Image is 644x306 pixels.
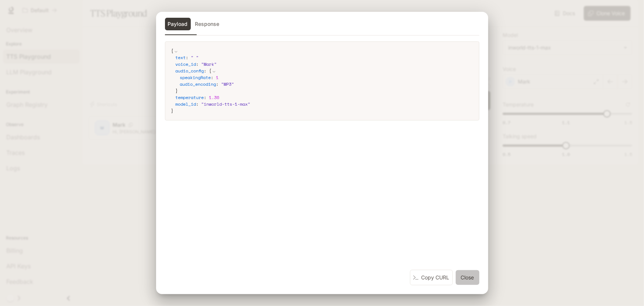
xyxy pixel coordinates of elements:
[192,18,223,30] button: Response
[180,81,473,88] div: :
[191,54,199,61] span: " "
[176,61,196,67] span: voice_id
[180,74,473,81] div: :
[202,61,217,67] span: " Mark "
[202,101,251,107] span: " inworld-tts-1-max "
[216,74,219,81] span: 1
[176,94,473,101] div: :
[209,68,212,74] span: {
[176,101,473,108] div: :
[410,270,453,286] button: Copy CURL
[176,94,204,101] span: temperature
[176,88,178,94] span: }
[176,68,204,74] span: audio_config
[180,74,211,81] span: speakingRate
[176,54,186,61] span: text
[171,108,174,114] span: }
[165,18,191,30] button: Payload
[221,81,234,87] span: " MP3 "
[456,270,479,285] button: Close
[180,81,216,87] span: audio_encoding
[176,54,473,61] div: :
[176,68,473,94] div: :
[209,94,220,101] span: 1.36
[176,101,196,107] span: model_id
[171,48,174,54] span: {
[176,61,473,68] div: :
